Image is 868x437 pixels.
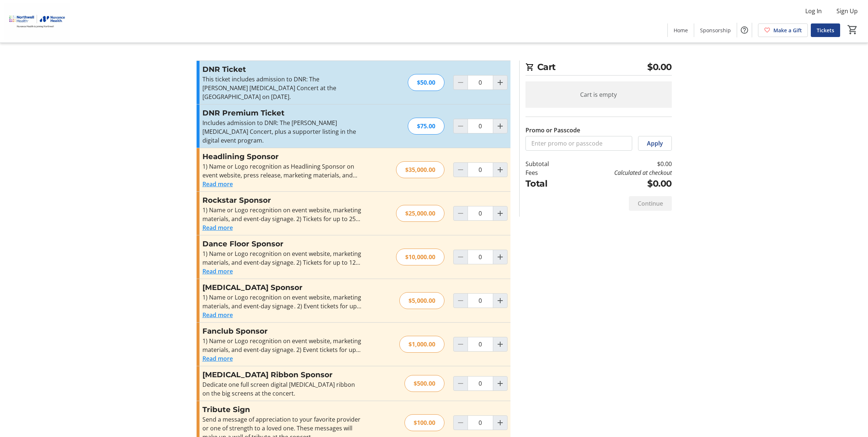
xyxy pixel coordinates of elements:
[202,249,363,267] div: 1) Name or Logo recognition on event website, marketing materials, and event-day signage. 2) Tick...
[202,107,363,118] h3: DNR Premium Ticket
[468,250,493,264] input: Dance Floor Sponsor Quantity
[493,416,507,430] button: Increment by one
[202,75,363,101] p: This ticket includes admission to DNR: The [PERSON_NAME] [MEDICAL_DATA] Concert at the [GEOGRAPHI...
[202,223,233,232] button: Read more
[647,60,672,74] span: $0.00
[202,404,363,415] h3: Tribute Sign
[202,337,363,354] div: 1) Name or Logo recognition on event website, marketing materials, and event-day signage. 2) Even...
[468,119,493,133] input: DNR Premium Ticket Quantity
[493,119,507,133] button: Increment by one
[638,136,672,151] button: Apply
[568,159,671,168] td: $0.00
[493,163,507,177] button: Increment by one
[468,376,493,391] input: Cancer Ribbon Sponsor Quantity
[647,139,663,148] span: Apply
[468,75,493,90] input: DNR Ticket Quantity
[493,250,507,264] button: Increment by one
[836,7,858,15] span: Sign Up
[525,126,580,135] label: Promo or Passcode
[525,81,672,108] div: Cart is empty
[399,336,444,353] div: $1,000.00
[404,414,444,431] div: $100.00
[202,238,363,249] h3: Dance Floor Sponsor
[668,23,694,37] a: Home
[202,162,363,180] div: 1) Name or Logo recognition as Headlining Sponsor on event website, press release, marketing mate...
[408,74,444,91] div: $50.00
[700,26,731,34] span: Sponsorship
[408,118,444,135] div: $75.00
[525,168,568,177] td: Fees
[202,311,233,319] button: Read more
[202,118,363,145] p: Includes admission to DNR: The [PERSON_NAME] [MEDICAL_DATA] Concert, plus a supporter listing in ...
[525,159,568,168] td: Subtotal
[493,206,507,220] button: Increment by one
[493,294,507,308] button: Increment by one
[493,337,507,351] button: Increment by one
[493,76,507,89] button: Increment by one
[202,267,233,276] button: Read more
[202,64,363,75] h3: DNR Ticket
[811,23,840,37] a: Tickets
[202,195,363,206] h3: Rockstar Sponsor
[468,293,493,308] input: Encore Sponsor Quantity
[568,168,671,177] td: Calculated at checkout
[493,377,507,390] button: Increment by one
[396,161,444,178] div: $35,000.00
[525,177,568,190] td: Total
[202,151,363,162] h3: Headlining Sponsor
[4,3,70,40] img: Nuvance Health's Logo
[404,375,444,392] div: $500.00
[694,23,737,37] a: Sponsorship
[399,292,444,309] div: $5,000.00
[202,380,363,398] div: Dedicate one full screen digital [MEDICAL_DATA] ribbon on the big screens at the concert.
[202,354,233,363] button: Read more
[202,206,363,223] div: 1) Name or Logo recognition on event website, marketing materials, and event-day signage. 2) Tick...
[202,282,363,293] h3: [MEDICAL_DATA] Sponsor
[202,293,363,311] div: 1) Name or Logo recognition on event website, marketing materials, and event-day signage . 2) Eve...
[468,415,493,430] input: Tribute Sign Quantity
[202,180,233,188] button: Read more
[525,60,672,76] h2: Cart
[758,23,808,37] a: Make a Gift
[846,23,859,36] button: Cart
[805,7,822,15] span: Log In
[831,5,864,17] button: Sign Up
[737,23,752,37] button: Help
[799,5,828,17] button: Log In
[468,162,493,177] input: Headlining Sponsor Quantity
[396,249,444,265] div: $10,000.00
[817,26,834,34] span: Tickets
[674,26,688,34] span: Home
[202,326,363,337] h3: Fanclub Sponsor
[773,26,802,34] span: Make a Gift
[396,205,444,222] div: $25,000.00
[202,369,363,380] h3: [MEDICAL_DATA] Ribbon Sponsor
[568,177,671,190] td: $0.00
[468,206,493,221] input: Rockstar Sponsor Quantity
[525,136,632,151] input: Enter promo or passcode
[468,337,493,352] input: Fanclub Sponsor Quantity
